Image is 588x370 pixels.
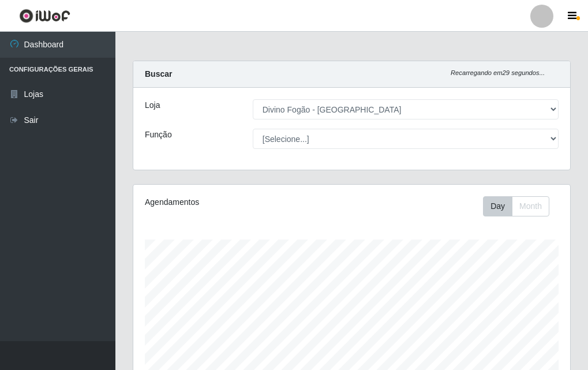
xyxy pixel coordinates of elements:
button: Day [483,196,512,216]
label: Loja [145,99,160,111]
i: Recarregando em 29 segundos... [451,69,545,76]
div: First group [483,196,549,216]
img: CoreUI Logo [19,9,70,23]
div: Toolbar with button groups [483,196,559,216]
button: Month [512,196,549,216]
div: Agendamentos [145,196,307,208]
strong: Buscar [145,69,172,79]
label: Função [145,129,172,141]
